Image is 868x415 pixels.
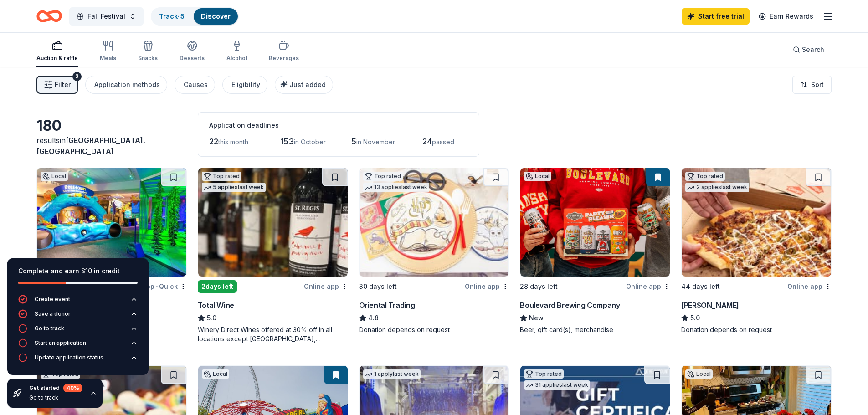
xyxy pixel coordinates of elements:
div: Meals [100,55,116,62]
div: [PERSON_NAME] [681,300,739,311]
div: 2 applies last week [685,183,749,192]
a: Image for The Magic HouseLocal37 days leftOnline app•QuickThe Magic HouseNewAdmission ticket(s) [36,168,187,334]
div: Auction & raffle [36,55,78,62]
div: Create event [35,296,70,303]
button: Start an application [18,338,138,353]
a: Home [36,5,62,27]
span: 4.8 [368,313,379,323]
a: Track· 5 [159,12,185,20]
div: Top rated [524,369,564,379]
div: Desserts [180,55,205,62]
div: Go to track [35,325,64,332]
div: Donation depends on request [359,325,509,334]
div: 13 applies last week [363,183,429,192]
span: 22 [209,137,218,146]
button: Causes [175,76,215,94]
button: Meals [100,36,116,67]
div: Application methods [94,79,160,90]
div: Local [41,172,68,181]
button: Update application status [18,353,138,368]
div: results [36,135,187,157]
img: Image for The Magic House [37,168,186,277]
button: Alcohol [226,36,247,67]
button: Snacks [138,36,158,67]
a: Image for Casey'sTop rated2 applieslast week44 days leftOnline app[PERSON_NAME]5.0Donation depend... [681,168,832,334]
span: • [156,283,158,290]
div: Online app [304,281,348,292]
div: 44 days left [681,281,720,292]
div: Top rated [202,172,241,181]
div: Online app [626,281,670,292]
div: Online app [787,281,832,292]
button: Track· 5Discover [151,7,239,26]
div: Beverages [269,55,299,62]
img: Image for Boulevard Brewing Company [520,168,670,277]
a: Earn Rewards [753,8,819,25]
div: 28 days left [520,281,558,292]
span: Search [802,44,824,55]
span: this month [218,138,248,146]
div: Start an application [35,339,86,347]
div: 30 days left [359,281,397,292]
span: in October [294,138,326,146]
div: Complete and earn $10 in credit [18,266,138,277]
button: Save a donor [18,309,138,324]
div: Donation depends on request [681,325,832,334]
span: 153 [280,137,294,146]
button: Desserts [180,36,205,67]
a: Image for Total WineTop rated5 applieslast week2days leftOnline appTotal Wine5.0Winery Direct Win... [198,168,348,343]
button: Eligibility [222,76,267,94]
div: Total Wine [198,300,234,311]
div: Local [685,369,713,379]
div: Local [524,172,551,181]
span: in [36,136,145,156]
span: Just added [289,81,326,88]
button: Beverages [269,36,299,67]
div: Online app [465,281,509,292]
div: Local [202,369,229,379]
span: 5 [351,137,356,146]
span: 5.0 [207,313,216,323]
div: Snacks [138,55,158,62]
a: Image for Boulevard Brewing CompanyLocal28 days leftOnline appBoulevard Brewing CompanyNewBeer, g... [520,168,670,334]
span: New [529,313,544,323]
div: Save a donor [35,310,71,318]
div: 2 [72,72,82,81]
div: Oriental Trading [359,300,415,311]
div: Top rated [685,172,725,181]
button: Search [786,41,832,59]
div: Top rated [363,172,403,181]
div: Causes [184,79,208,90]
span: 24 [422,137,432,146]
div: Eligibility [231,79,260,90]
img: Image for Oriental Trading [360,168,509,277]
button: Application methods [85,76,167,94]
div: 1 apply last week [363,369,421,379]
img: Image for Total Wine [198,168,348,277]
span: in November [356,138,395,146]
button: Fall Festival [69,7,144,26]
button: Auction & raffle [36,36,78,67]
span: passed [432,138,454,146]
button: Sort [792,76,832,94]
span: Filter [55,79,71,90]
button: Go to track [18,324,138,338]
div: Winery Direct Wines offered at 30% off in all locations except [GEOGRAPHIC_DATA], [GEOGRAPHIC_DAT... [198,325,348,343]
span: 5.0 [690,313,700,323]
div: Boulevard Brewing Company [520,300,620,311]
div: Alcohol [226,55,247,62]
div: Update application status [35,354,103,361]
span: [GEOGRAPHIC_DATA], [GEOGRAPHIC_DATA] [36,136,145,156]
div: 5 applies last week [202,183,266,192]
a: Discover [201,12,231,20]
button: Create event [18,295,138,309]
div: Application deadlines [209,120,468,131]
div: 40 % [63,384,82,392]
img: Image for Casey's [682,168,831,277]
div: 2 days left [198,280,237,293]
span: Fall Festival [87,11,125,22]
div: 180 [36,117,187,135]
span: Sort [811,79,824,90]
div: Go to track [29,394,82,401]
div: Beer, gift card(s), merchandise [520,325,670,334]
